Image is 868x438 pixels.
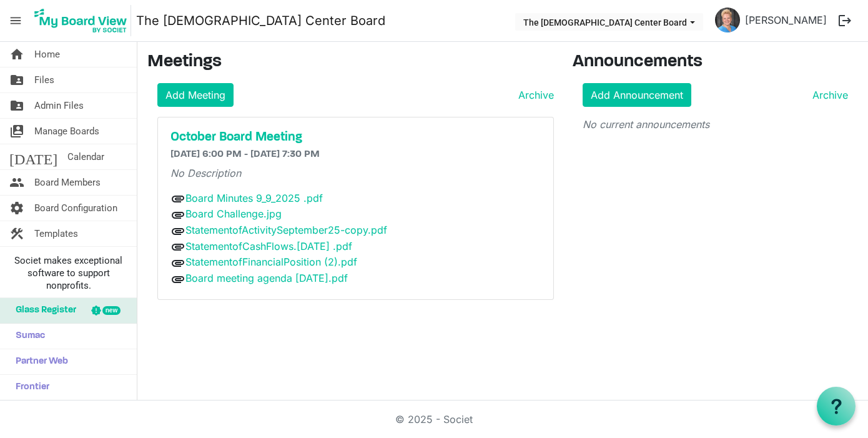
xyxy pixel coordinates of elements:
a: Archive [807,87,848,102]
a: StatementofCashFlows.[DATE] .pdf [185,240,352,252]
span: switch_account [9,119,24,144]
span: attachment [170,224,185,239]
span: Frontier [9,375,49,400]
span: Home [34,42,60,67]
div: new [102,306,121,315]
a: Board Challenge.jpg [185,207,282,220]
span: Templates [34,221,78,246]
a: StatementofFinancialPosition (2).pdf [185,256,357,268]
span: Glass Register [9,298,76,323]
span: Admin Files [34,93,84,118]
a: Board meeting agenda [DATE].pdf [185,272,348,284]
button: logout [832,7,858,34]
a: Add Announcement [583,83,691,107]
span: folder_shared [9,67,24,92]
h6: [DATE] 6:00 PM - [DATE] 7:30 PM [170,149,541,161]
img: My Board View Logo [31,5,131,36]
button: The LGBT Center Board dropdownbutton [515,13,703,31]
span: attachment [170,256,185,271]
a: StatementofActivitySeptember25-copy.pdf [185,224,387,236]
span: Societ makes exceptional software to support nonprofits. [6,254,131,292]
a: Add Meeting [157,83,234,107]
a: The [DEMOGRAPHIC_DATA] Center Board [136,8,385,33]
span: attachment [170,239,185,254]
span: Files [34,67,54,92]
span: folder_shared [9,93,24,118]
p: No Description [170,166,541,181]
span: home [9,42,24,67]
p: No current announcements [583,117,848,132]
h3: Announcements [573,52,858,73]
span: [DATE] [9,144,57,169]
a: Archive [513,87,554,102]
span: Partner Web [9,349,68,374]
span: settings [9,196,24,221]
span: Manage Boards [34,119,99,144]
a: My Board View Logo [31,5,136,36]
span: Calendar [67,144,104,169]
span: menu [4,9,27,32]
span: Board Configuration [34,196,117,221]
span: attachment [170,207,185,222]
span: Sumac [9,324,45,349]
span: construction [9,221,24,246]
a: © 2025 - Societ [395,413,473,426]
span: people [9,170,24,195]
span: Board Members [34,170,101,195]
span: attachment [170,191,185,206]
span: attachment [170,272,185,287]
a: Board Minutes 9_9_2025 .pdf [185,192,323,204]
h3: Meetings [147,52,554,73]
a: [PERSON_NAME] [740,7,832,32]
a: October Board Meeting [170,130,541,145]
img: vLlGUNYjuWs4KbtSZQjaWZvDTJnrkUC5Pj-l20r8ChXSgqWs1EDCHboTbV3yLcutgLt7-58AB6WGaG5Dpql6HA_thumb.png [715,7,740,32]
